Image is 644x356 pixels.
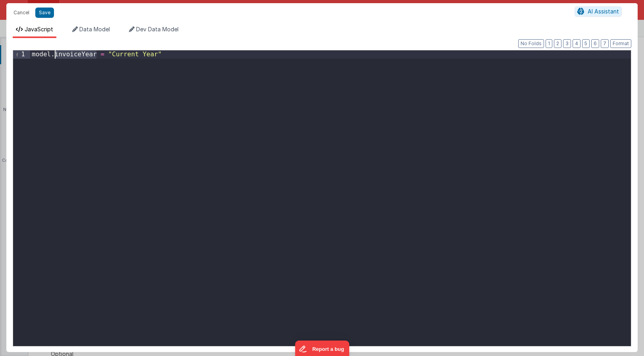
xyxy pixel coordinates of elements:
button: 3 [563,39,571,48]
span: Data Model [79,26,110,33]
button: No Folds [518,39,544,48]
span: Dev Data Model [136,26,179,33]
button: 2 [554,39,561,48]
button: 1 [546,39,552,48]
button: Cancel [10,7,33,18]
button: 6 [591,39,599,48]
div: 1 [13,50,30,59]
button: 4 [573,39,581,48]
button: 7 [601,39,609,48]
span: AI Assistant [588,8,619,15]
button: Save [35,8,54,18]
button: 5 [582,39,590,48]
span: JavaScript [25,26,53,33]
button: Format [610,39,631,48]
button: AI Assistant [575,6,622,17]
